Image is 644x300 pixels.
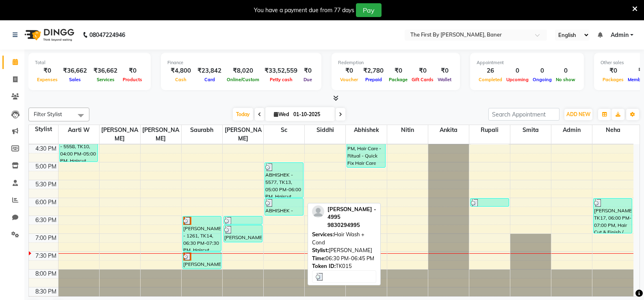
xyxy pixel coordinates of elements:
div: Finance [167,59,315,66]
span: Due [301,77,314,82]
div: 7:00 PM [34,234,58,242]
span: Abhishek [346,125,386,135]
span: Siddhi [305,125,345,135]
div: 06:30 PM-06:45 PM [312,255,376,263]
span: No show [554,77,577,82]
span: Hair Wash + Cond [312,231,364,246]
span: Services [95,77,117,82]
span: Filter Stylist [34,111,62,117]
span: Prepaid [363,77,384,82]
b: 08047224946 [89,24,125,46]
span: Online/Custom [225,77,261,82]
span: Card [202,77,217,82]
div: 9830294995 [327,221,376,229]
div: ₹0 [387,66,410,76]
div: ₹0 [338,66,360,76]
div: 7:30 PM [34,252,58,260]
div: 0 [531,66,554,76]
div: ₹0 [301,66,315,76]
div: ₹0 [601,66,626,76]
span: ADD NEW [566,111,590,117]
div: ₹36,662 [60,66,90,76]
div: 0 [554,66,577,76]
div: [PERSON_NAME] - 5558, TK10, 04:00 PM-05:00 PM, Haircut (Men) - Director [60,127,98,162]
div: You have a payment due from 77 days [254,6,354,15]
img: logo [21,24,76,46]
span: Ongoing [531,77,554,82]
span: Admin [551,125,592,135]
div: Total [35,59,144,66]
div: [PERSON_NAME] - 1261, TK14, 06:30 PM-07:30 PM, Haircut (Men) - Senior Stylist [183,216,221,251]
div: Redemption [338,59,453,66]
span: Upcoming [504,77,531,82]
div: [PERSON_NAME] - 9208, TK16, 06:00 PM-06:15 PM, Brows : Wax & Thread - Eyebrows [471,199,509,206]
div: 8:30 PM [34,287,58,296]
div: 5:30 PM [34,180,58,189]
span: Rupali [469,125,510,135]
span: Cash [173,77,189,82]
span: [PERSON_NAME] [141,125,181,144]
div: 4:30 PM [34,145,58,153]
div: ₹0 [121,66,144,76]
div: ₹0 [410,66,436,76]
img: profile [312,205,324,218]
span: Nitin [387,125,428,135]
div: [PERSON_NAME] - 4995, TK15, 06:45 PM-07:15 PM, Styling - Blow Dry [224,225,262,242]
div: ABHISHEK - 5577, TK13, 05:00 PM-06:00 PM, Haircut (Men) - Senior Stylist [265,163,303,197]
span: Sc [264,125,304,135]
div: ₹36,662 [90,66,121,76]
div: 5:00 PM [34,162,58,171]
div: ABHISHEK - 5577, TK13, 06:00 PM-06:30 PM, [PERSON_NAME] Trim/Shave [265,199,303,215]
span: Products [121,77,144,82]
input: Search Appointment [488,108,559,121]
div: ₹0 [436,66,453,76]
span: Sales [67,77,83,82]
div: [PERSON_NAME], TK17, 06:00 PM-07:00 PM, Hair Cut & Finish / Basic [Sr. Stylist] [594,199,632,233]
span: Expenses [35,77,60,82]
div: Stylist [29,125,58,134]
span: Package [387,77,410,82]
div: 0 [504,66,531,76]
div: ₹2,780 [360,66,387,76]
span: Saurabh [182,125,222,135]
span: Today [233,108,253,121]
span: Ankita [428,125,469,135]
span: Petty cash [268,77,295,82]
div: ₹23,842 [194,66,225,76]
span: Wallet [436,77,453,82]
span: Packages [601,77,626,82]
span: Time: [312,255,325,261]
div: [PERSON_NAME] - 4995, TK15, 06:30 PM-06:45 PM, Hair Wash + Cond [224,216,262,224]
span: Stylist: [312,247,329,253]
span: Completed [477,77,504,82]
div: 6:30 PM [34,216,58,224]
span: Admin [611,31,629,39]
span: Voucher [338,77,360,82]
span: Smita [510,125,551,135]
span: [PERSON_NAME] [100,125,140,144]
span: Aarti W [59,125,99,135]
div: 8:00 PM [34,270,58,278]
div: [PERSON_NAME] [312,246,376,255]
div: ₹4,800 [167,66,194,76]
span: Gift Cards [410,77,436,82]
div: 6:00 PM [34,198,58,207]
button: Pay [356,3,382,17]
div: Appointment [477,59,577,66]
span: Services: [312,231,334,237]
div: ₹8,020 [225,66,261,76]
div: ₹33,52,559 [261,66,301,76]
span: Token ID: [312,263,336,269]
button: ADD NEW [564,109,592,120]
div: ₹0 [35,66,60,76]
div: 26 [477,66,504,76]
span: Wed [272,111,291,117]
span: [PERSON_NAME] [223,125,263,144]
div: TK015 [312,262,376,270]
span: Neha [592,125,633,135]
div: [PERSON_NAME] - 1261, TK14, 07:30 PM-08:00 PM, [PERSON_NAME] Trim/Shave [183,252,221,269]
input: 2025-10-01 [291,108,332,121]
span: [PERSON_NAME] - 4995 [327,206,376,220]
